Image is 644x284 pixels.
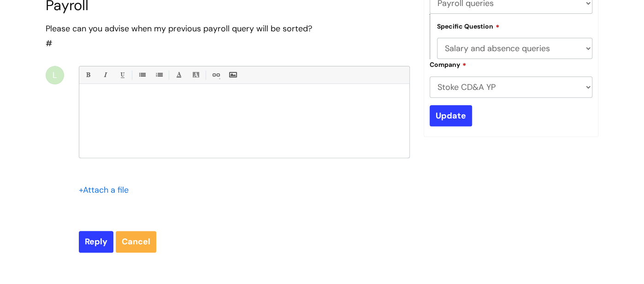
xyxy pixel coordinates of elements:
a: Bold (Ctrl-B) [82,69,94,81]
a: Underline(Ctrl-U) [116,69,128,81]
div: Please can you advise when my previous payroll query will be sorted? [46,21,410,36]
a: Back Color [190,69,201,81]
div: L [46,66,64,84]
span: + [79,184,83,195]
a: Insert Image... [227,69,238,81]
label: Specific Question [437,21,500,30]
label: Company [430,59,467,69]
a: Cancel [116,231,156,252]
div: Attach a file [79,183,134,197]
a: Link [210,69,221,81]
a: 1. Ordered List (Ctrl-Shift-8) [153,69,165,81]
input: Update [430,105,472,126]
input: Reply [79,231,113,252]
a: Italic (Ctrl-I) [99,69,111,81]
div: # [46,21,410,51]
a: • Unordered List (Ctrl-Shift-7) [136,69,148,81]
a: Font Color [173,69,184,81]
